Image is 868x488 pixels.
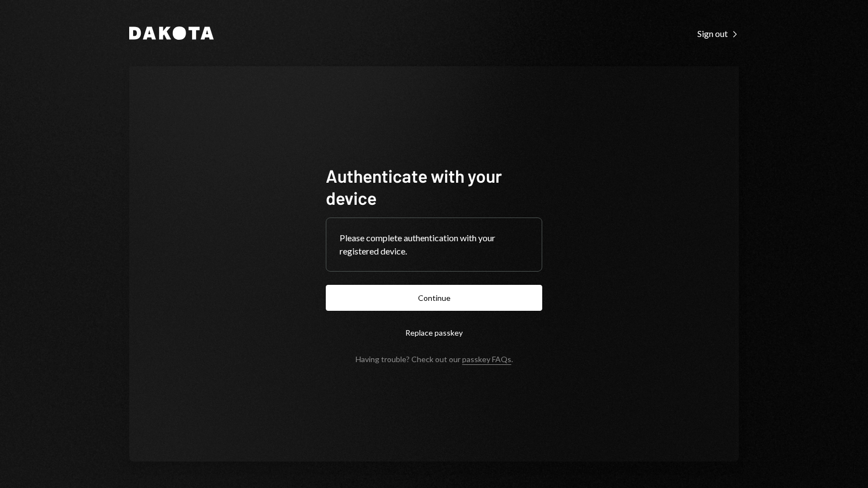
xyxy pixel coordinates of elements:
[356,354,513,364] div: Having trouble? Check out our .
[462,354,511,365] a: passkey FAQs
[697,28,739,39] div: Sign out
[326,285,542,311] button: Continue
[340,231,528,258] div: Please complete authentication with your registered device.
[326,320,542,346] button: Replace passkey
[326,165,542,209] h1: Authenticate with your device
[697,27,739,39] a: Sign out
